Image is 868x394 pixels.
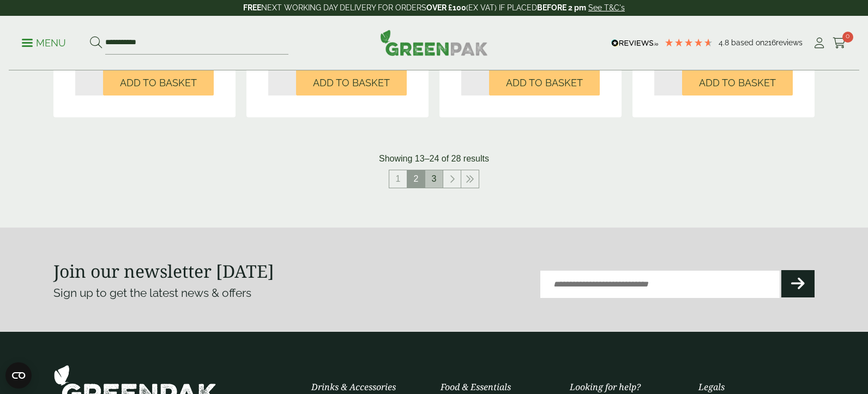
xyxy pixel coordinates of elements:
a: Menu [22,37,66,47]
p: Showing 13–24 of 28 results [379,152,489,165]
button: Add to Basket [682,69,793,95]
span: Based on [731,38,764,47]
strong: FREE [243,3,261,12]
a: 1 [389,170,407,188]
span: Add to Basket [120,77,197,89]
img: GreenPak Supplies [380,29,488,56]
a: 0 [833,35,846,51]
span: Add to Basket [313,77,390,89]
i: My Account [812,38,826,49]
img: REVIEWS.io [611,39,659,47]
strong: OVER £100 [426,3,466,12]
div: 4.79 Stars [664,38,713,47]
span: Add to Basket [506,77,583,89]
span: reviews [776,38,803,47]
button: Add to Basket [489,69,600,95]
p: Sign up to get the latest news & offers [53,284,396,302]
button: Open CMP widget [5,362,32,389]
span: Add to Basket [699,77,776,89]
span: 2 [407,170,425,188]
strong: Join our newsletter [DATE] [53,259,274,283]
i: Cart [833,38,846,49]
strong: BEFORE 2 pm [537,3,586,12]
span: 216 [764,38,776,47]
p: Menu [22,37,66,50]
a: 3 [425,170,443,188]
span: 4.8 [719,38,731,47]
a: See T&C's [588,3,625,12]
span: 0 [842,32,853,43]
button: Add to Basket [296,69,407,95]
button: Add to Basket [103,69,214,95]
